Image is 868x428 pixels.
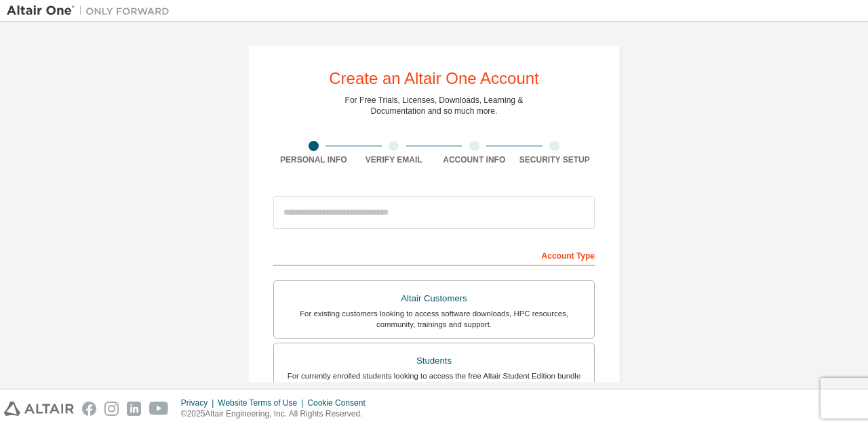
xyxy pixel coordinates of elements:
[434,154,515,165] div: Account Info
[181,408,374,420] p: © 2025 Altair Engineering, Inc. All Rights Reserved.
[282,289,586,308] div: Altair Customers
[329,70,539,87] div: Create an Altair One Account
[7,4,176,18] img: Altair One
[282,370,586,392] div: For currently enrolled students looking to access the free Altair Student Edition bundle and all ...
[282,351,586,370] div: Students
[354,154,435,165] div: Verify Email
[273,154,354,165] div: Personal Info
[515,154,595,165] div: Security Setup
[273,244,595,265] div: Account Type
[282,308,586,330] div: For existing customers looking to access software downloads, HPC resources, community, trainings ...
[104,402,119,416] img: instagram.svg
[82,402,96,416] img: facebook.svg
[127,402,141,416] img: linkedin.svg
[218,398,307,408] div: Website Terms of Use
[4,402,74,416] img: altair_logo.svg
[345,95,524,116] div: For Free Trials, Licenses, Downloads, Learning & Documentation and so much more.
[149,402,169,416] img: youtube.svg
[307,398,373,408] div: Cookie Consent
[181,398,218,408] div: Privacy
